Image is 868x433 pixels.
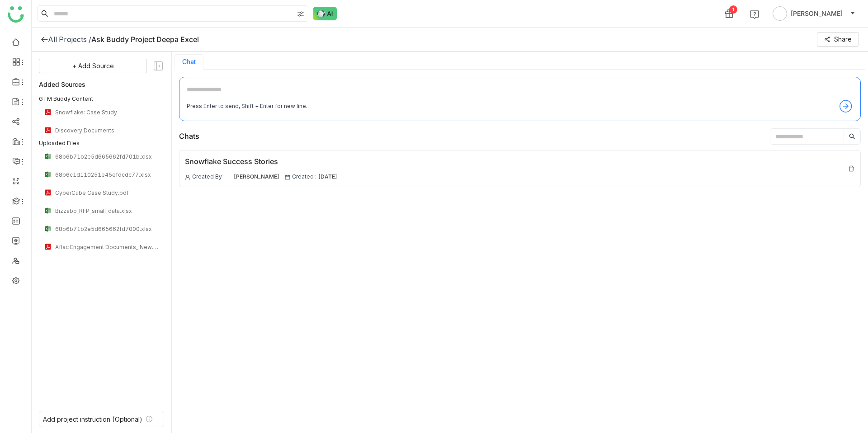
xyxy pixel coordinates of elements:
button: Chat [182,58,196,66]
img: logo [8,6,24,23]
span: [PERSON_NAME] [791,9,843,19]
button: Share [817,32,859,47]
div: All Projects / [48,35,91,44]
span: [DATE] [318,173,337,181]
div: Snowflake Success Stories [185,156,337,167]
div: Ask Buddy Project Deepa Excel [91,35,199,44]
img: 61307121755ca5673e314e4d [224,173,232,181]
div: Snowflake: Case Study [55,109,159,116]
div: 68b6c1d110251e45efdcdc77.xlsx [55,171,159,178]
img: xlsx.svg [44,153,52,160]
div: 1 [729,5,737,14]
div: Chats [179,131,199,142]
button: [PERSON_NAME] [771,6,857,21]
span: Created By [192,173,222,181]
span: + Add Source [72,61,114,71]
img: pdf.svg [44,243,52,250]
span: [PERSON_NAME] [234,173,279,181]
img: help.svg [750,10,759,19]
div: GTM Buddy Content [39,95,164,103]
div: CyberCube Case Study.pdf [55,189,159,196]
div: Add project instruction (Optional) [43,415,142,423]
img: pdf.svg [44,127,52,134]
div: 68b6b71b2e5d665662fd701b.xlsx [55,153,159,160]
img: pdf.svg [44,189,52,196]
div: 68b6b71b2e5d665662fd7000.xlsx [55,226,159,232]
img: pdf.svg [44,108,52,116]
div: Press Enter to send, Shift + Enter for new line.. [187,102,309,111]
span: Share [834,34,852,44]
img: xlsx.svg [44,225,52,232]
img: avatar [773,6,787,21]
img: xlsx.svg [44,207,52,214]
div: Uploaded Files [39,139,164,147]
button: + Add Source [39,59,147,73]
span: Created : [292,173,316,181]
div: Discovery Documents [55,127,159,134]
div: Bizzabo_RFP_small_data.xlsx [55,207,159,214]
div: Added Sources [39,79,164,89]
img: xlsx.svg [44,171,52,178]
div: Aflac Engagement Documents_ New.pdf [55,244,159,250]
img: delete.svg [848,165,855,172]
img: ask-buddy-normal.svg [313,7,337,20]
img: search-type.svg [297,10,304,18]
